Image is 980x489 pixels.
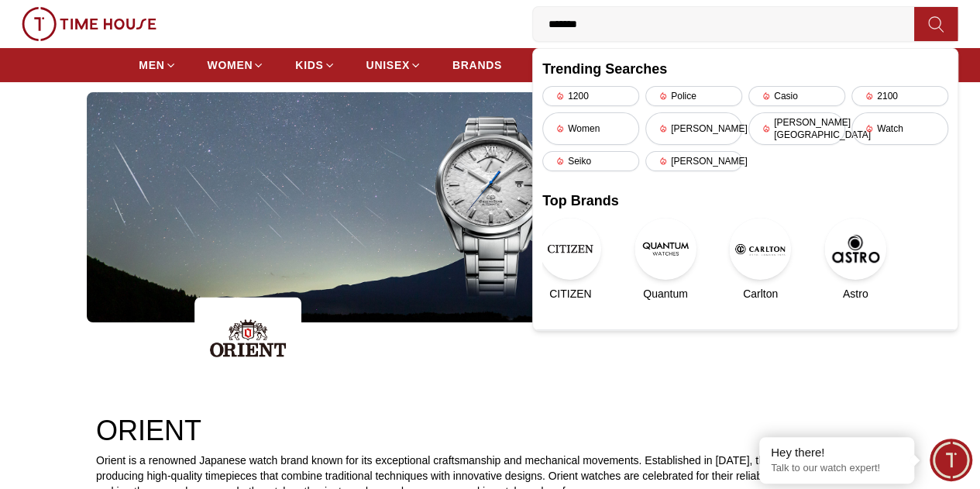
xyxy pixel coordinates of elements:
a: BRANDS [452,51,502,79]
a: QuantumQuantum [638,218,694,301]
img: ... [22,7,156,41]
a: WOMEN [208,51,265,79]
span: KIDS [295,57,323,73]
img: ... [87,92,893,322]
img: ... [194,298,301,379]
a: CarltonCarlton [732,218,789,301]
a: AstroAstro [827,218,884,301]
span: WOMEN [208,57,253,73]
div: Casio [748,86,845,106]
img: CITIZEN [539,218,601,280]
a: KIDS [295,51,335,79]
a: MEN [139,51,176,79]
div: [PERSON_NAME] [645,112,742,145]
div: [PERSON_NAME] [645,151,742,171]
a: CITIZENCITIZEN [542,218,599,301]
p: Talk to our watch expert! [771,462,903,475]
span: Carlton [743,286,778,301]
div: Police [645,86,742,106]
h2: ORIENT [96,415,884,446]
div: Hey there! [771,445,903,460]
img: Carlton [729,218,791,280]
img: Astro [824,218,886,280]
span: BRANDS [452,57,502,73]
img: Quantum [634,218,696,280]
a: UNISEX [366,51,421,79]
div: Chat Widget [930,439,972,481]
div: Women [542,112,639,145]
div: 1200 [542,86,639,106]
h2: Top Brands [542,190,948,212]
span: CITIZEN [549,286,591,301]
span: UNISEX [366,57,410,73]
div: 2100 [851,86,948,106]
h2: Trending Searches [542,58,948,80]
span: MEN [139,57,164,73]
div: Seiko [542,151,639,171]
div: Watch [851,112,948,145]
span: Astro [843,286,868,301]
div: [PERSON_NAME][GEOGRAPHIC_DATA] [748,112,845,145]
span: Quantum [643,286,688,301]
